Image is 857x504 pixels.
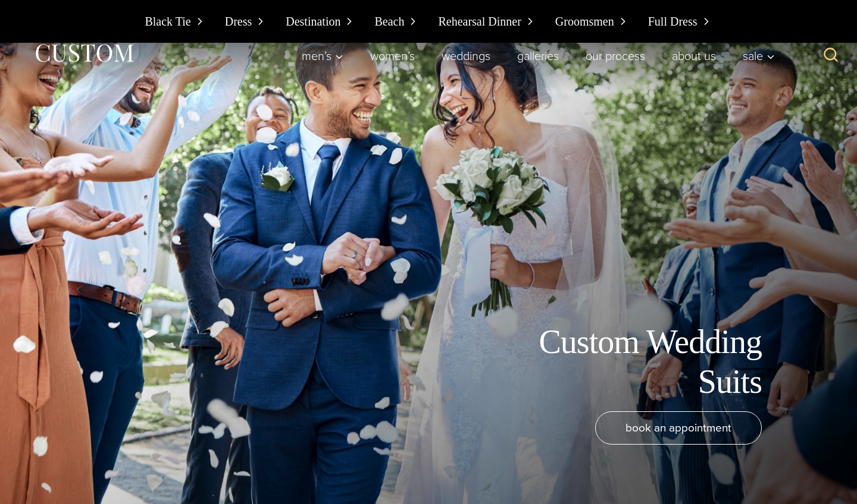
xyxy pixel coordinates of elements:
a: Galleries [504,44,573,68]
button: View Search Form [817,42,845,70]
a: weddings [428,44,504,68]
span: Full Dress [648,12,698,31]
span: Dress [225,12,252,31]
span: Black Tie [145,12,190,31]
span: Destination [286,12,340,31]
a: Our Process [573,44,659,68]
span: Sale [743,50,775,62]
span: Men’s [302,50,343,62]
span: book an appointment [625,419,731,436]
nav: Primary Navigation [289,44,781,68]
span: Beach [374,12,404,31]
span: Rehearsal Dinner [438,12,521,31]
a: Women’s [357,44,428,68]
a: About Us [659,44,730,68]
h1: Custom Wedding Suits [494,322,762,402]
span: Groomsmen [555,12,614,31]
a: book an appointment [595,411,762,445]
